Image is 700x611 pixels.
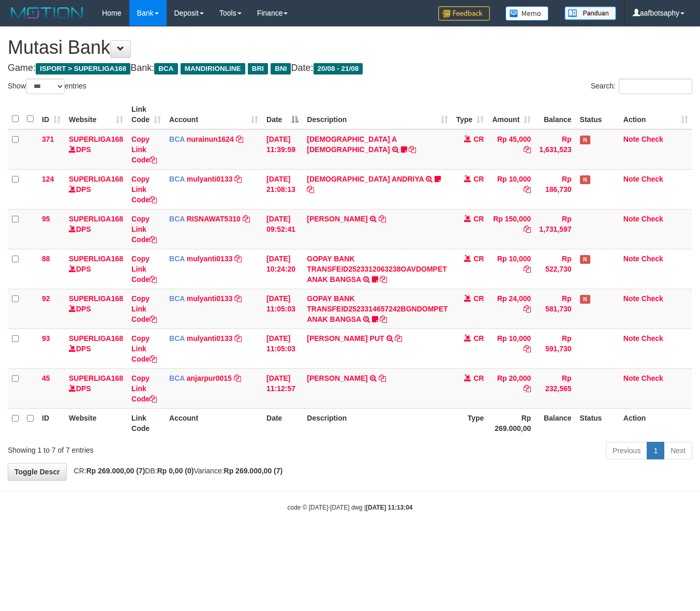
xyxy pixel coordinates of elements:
[187,175,233,183] a: mulyanti0133
[69,215,123,223] a: SUPERLIGA168
[65,249,127,289] td: DPS
[623,135,639,143] a: Note
[69,467,283,475] span: CR: DB: Variance:
[8,441,284,455] div: Showing 1 to 7 of 7 entries
[131,175,157,204] a: Copy Link Code
[187,374,232,382] a: anjarpur0015
[248,63,268,74] span: BRI
[473,215,484,223] span: CR
[262,100,303,129] th: Date: activate to sort column descending
[8,5,86,21] img: MOTION_logo.png
[169,255,185,263] span: BCA
[576,100,619,129] th: Status
[307,334,384,342] a: [PERSON_NAME] PUT
[642,294,663,303] a: Check
[42,135,54,143] span: 371
[262,129,303,170] td: [DATE] 11:39:59
[619,100,692,129] th: Action: activate to sort column ascending
[236,135,243,143] a: Copy nurainun1624 to clipboard
[473,135,484,143] span: CR
[524,345,531,353] a: Copy Rp 10,000 to clipboard
[535,289,575,329] td: Rp 581,730
[524,384,531,393] a: Copy Rp 20,000 to clipboard
[535,100,575,129] th: Balance
[524,265,531,273] a: Copy Rp 10,000 to clipboard
[379,374,386,382] a: Copy YAN DOHETE to clipboard
[38,408,65,438] th: ID
[234,175,242,183] a: Copy mulyanti0133 to clipboard
[379,215,386,223] a: Copy IWAN SANUSI to clipboard
[224,467,283,475] strong: Rp 269.000,00 (7)
[69,294,123,303] a: SUPERLIGA168
[65,129,127,170] td: DPS
[131,294,157,323] a: Copy Link Code
[262,249,303,289] td: [DATE] 10:24:20
[8,463,67,481] a: Toggle Descr
[314,63,363,74] span: 20/08 - 21/08
[262,169,303,209] td: [DATE] 21:08:13
[380,315,387,323] a: Copy GOPAY BANK TRANSFEID2523314657242BGNDOMPET ANAK BANGSA to clipboard
[452,408,488,438] th: Type
[187,334,233,342] a: mulyanti0133
[8,63,692,73] h4: Game: Bank: Date:
[262,289,303,329] td: [DATE] 11:05:03
[169,334,185,342] span: BCA
[307,175,424,183] a: [DEMOGRAPHIC_DATA] ANDRIYA
[366,504,412,511] strong: [DATE] 11:13:04
[131,374,157,403] a: Copy Link Code
[65,329,127,368] td: DPS
[307,185,314,193] a: Copy HADI ANDRIYA to clipboard
[169,135,185,143] span: BCA
[535,329,575,368] td: Rp 591,730
[65,289,127,329] td: DPS
[65,368,127,408] td: DPS
[623,215,639,223] a: Note
[307,374,367,382] a: [PERSON_NAME]
[262,368,303,408] td: [DATE] 11:12:57
[488,408,535,438] th: Rp 269.000,00
[505,6,549,21] img: Button%20Memo.svg
[8,37,692,58] h1: Mutasi Bank
[165,100,262,129] th: Account: activate to sort column ascending
[42,334,50,342] span: 93
[664,442,692,459] a: Next
[473,374,484,382] span: CR
[187,215,241,223] a: RISNAWAT5310
[65,209,127,249] td: DPS
[473,334,484,342] span: CR
[623,374,639,382] a: Note
[580,255,590,264] span: Has Note
[473,175,484,183] span: CR
[169,215,185,223] span: BCA
[187,135,234,143] a: nurainun1624
[69,175,123,183] a: SUPERLIGA168
[452,100,488,129] th: Type: activate to sort column ascending
[262,408,303,438] th: Date
[623,294,639,303] a: Note
[535,368,575,408] td: Rp 232,565
[243,215,250,223] a: Copy RISNAWAT5310 to clipboard
[642,215,663,223] a: Check
[303,408,452,438] th: Description
[42,175,54,183] span: 124
[69,135,123,143] a: SUPERLIGA168
[65,169,127,209] td: DPS
[131,334,157,363] a: Copy Link Code
[307,255,447,284] a: GOPAY BANK TRANSFEID2523312063238OAVDOMPET ANAK BANGSA
[165,408,262,438] th: Account
[564,6,616,20] img: panduan.png
[187,294,233,303] a: mulyanti0133
[473,255,484,263] span: CR
[576,408,619,438] th: Status
[642,175,663,183] a: Check
[86,467,145,475] strong: Rp 269.000,00 (7)
[619,408,692,438] th: Action
[535,249,575,289] td: Rp 522,730
[642,374,663,382] a: Check
[606,442,647,459] a: Previous
[591,79,692,94] label: Search:
[524,225,531,233] a: Copy Rp 150,000 to clipboard
[181,63,245,74] span: MANDIRIONLINE
[580,295,590,304] span: Has Note
[69,374,123,382] a: SUPERLIGA168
